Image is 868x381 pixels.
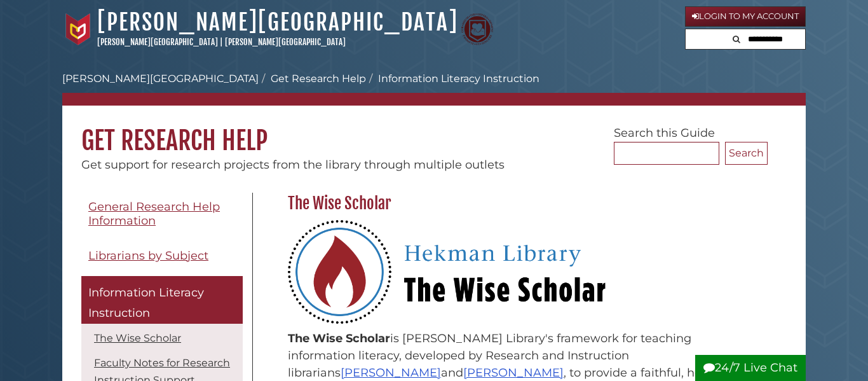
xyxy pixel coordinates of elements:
[62,13,94,45] img: Calvin University
[220,37,223,47] span: |
[97,8,458,36] a: [PERSON_NAME][GEOGRAPHIC_DATA]
[725,142,768,165] button: Search
[733,35,740,43] i: Search
[81,242,243,270] a: Librarians by Subject
[62,71,806,106] nav: breadcrumb
[62,73,259,85] a: [PERSON_NAME][GEOGRAPHIC_DATA]
[88,200,220,228] span: General Research Help Information
[81,276,243,324] a: Information Literacy Instruction
[341,366,441,380] a: [PERSON_NAME]
[729,29,744,46] button: Search
[94,332,181,344] a: The Wise Scholar
[461,13,493,45] img: Calvin Theological Seminary
[288,331,390,345] strong: The Wise Scholar
[281,193,768,214] h2: The Wise Scholar
[88,249,208,263] span: Librarians by Subject
[88,286,204,320] span: Information Literacy Instruction
[366,71,539,87] li: Information Literacy Instruction
[271,73,366,85] a: Get Research Help
[685,6,806,27] a: Login to My Account
[225,37,346,47] a: [PERSON_NAME][GEOGRAPHIC_DATA]
[62,106,806,156] h1: Get Research Help
[695,355,806,381] button: 24/7 Live Chat
[81,193,243,235] a: General Research Help Information
[97,37,218,47] a: [PERSON_NAME][GEOGRAPHIC_DATA]
[81,158,505,172] span: Get support for research projects from the library through multiple outlets
[463,366,564,380] a: [PERSON_NAME]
